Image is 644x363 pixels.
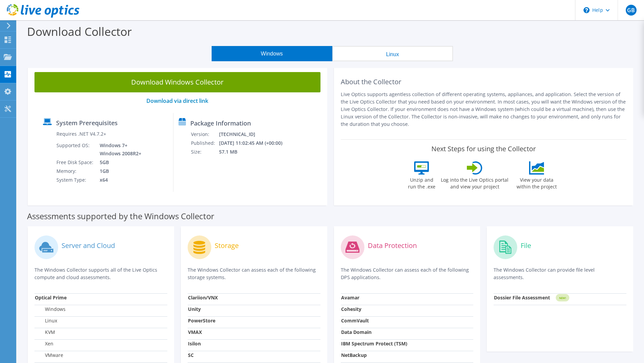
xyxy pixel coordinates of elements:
[494,294,550,301] strong: Dossier File Assessment
[521,242,531,249] label: File
[332,46,453,61] button: Linux
[188,306,201,312] strong: Unity
[431,145,536,153] label: Next Steps for using the Collector
[35,317,57,324] label: Linux
[341,352,367,358] strong: NetBackup
[27,213,214,220] label: Assessments supported by the Windows Collector
[191,148,219,156] td: Size:
[191,139,219,148] td: Published:
[35,329,55,336] label: KVM
[146,97,208,105] a: Download via direct link
[56,167,95,176] td: Memory:
[440,175,509,190] label: Log into the Live Optics portal and view your project
[56,131,106,137] label: Requires .NET V4.7.2+
[188,329,202,335] strong: VMAX
[56,176,95,184] td: System Type:
[341,294,359,301] strong: Avamar
[190,120,251,127] label: Package Information
[95,167,143,176] td: 1GB
[341,317,369,324] strong: CommVault
[188,340,201,347] strong: Isilon
[35,352,63,359] label: VMware
[626,5,637,16] span: GB
[341,266,474,281] p: The Windows Collector can assess each of the following DPS applications.
[215,242,239,249] label: Storage
[559,296,566,300] tspan: NEW!
[188,294,218,301] strong: Clariion/VNX
[341,78,627,86] h2: About the Collector
[34,266,167,281] p: The Windows Collector supports all of the Live Optics compute and cloud assessments.
[212,46,332,61] button: Windows
[406,175,437,190] label: Unzip and run the .exe
[35,306,66,313] label: Windows
[512,175,561,190] label: View your data within the project
[35,294,67,301] strong: Optical Prime
[341,340,407,347] strong: IBM Spectrum Protect (TSM)
[56,119,118,126] label: System Prerequisites
[219,148,291,156] td: 57.1 MB
[95,141,143,158] td: Windows 7+ Windows 2008R2+
[62,242,115,249] label: Server and Cloud
[191,130,219,139] td: Version:
[95,158,143,167] td: 5GB
[188,317,215,324] strong: PowerStore
[27,24,132,39] label: Download Collector
[34,72,320,92] a: Download Windows Collector
[95,176,143,184] td: x64
[219,139,291,148] td: [DATE] 11:02:45 AM (+00:00)
[188,352,194,358] strong: SC
[368,242,417,249] label: Data Protection
[56,158,95,167] td: Free Disk Space:
[583,7,590,13] svg: \n
[219,130,291,139] td: [TECHNICAL_ID]
[341,306,361,312] strong: Cohesity
[494,266,626,281] p: The Windows Collector can provide file level assessments.
[56,141,95,158] td: Supported OS:
[341,329,372,335] strong: Data Domain
[188,266,320,281] p: The Windows Collector can assess each of the following storage systems.
[35,340,53,347] label: Xen
[341,91,627,128] p: Live Optics supports agentless collection of different operating systems, appliances, and applica...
